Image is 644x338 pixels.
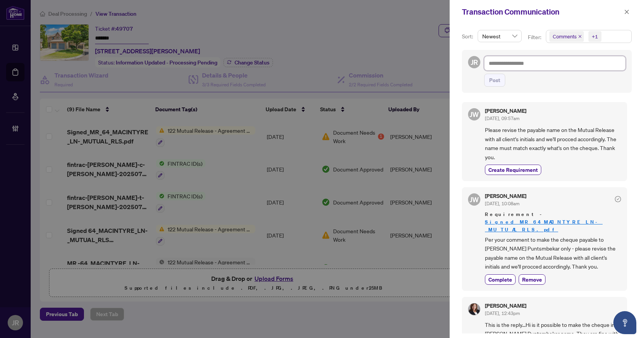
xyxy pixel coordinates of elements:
div: +1 [592,33,598,40]
h5: [PERSON_NAME] [485,193,526,199]
button: Complete [485,274,516,285]
span: Please revise the payable name on the Mutual Release with all client's initials and we'll procced... [485,125,621,162]
span: [DATE], 12:43pm [485,310,520,316]
span: Comments [549,31,584,42]
h5: [PERSON_NAME] [485,303,526,308]
img: Profile Icon [468,303,480,315]
span: Newest [482,30,517,42]
span: [DATE], 09:57am [485,115,519,121]
span: [DATE], 10:08am [485,201,519,206]
button: Post [484,74,505,87]
button: Create Requirement [485,165,541,175]
div: Transaction Communication [462,6,622,18]
h5: [PERSON_NAME] [485,108,526,114]
span: check-circle [615,196,621,202]
span: Complete [488,275,512,284]
span: Requirement - [485,211,621,234]
span: close [578,35,582,38]
span: JW [470,194,479,205]
button: Remove [519,274,545,285]
button: Open asap [613,311,636,334]
span: Comments [553,33,577,40]
a: Signed_MR_64_MACINTYRE_LN-_MUTUAL_RLS.pdf [485,219,603,233]
span: JW [470,109,479,120]
span: Remove [522,275,542,284]
p: Filter: [528,33,542,41]
p: Sort: [462,32,475,41]
span: JR [471,57,478,68]
span: close [624,9,629,15]
span: Create Requirement [488,166,538,174]
span: Per your comment to make the cheque payable to [PERSON_NAME] Puntsmbekar only - please revise the... [485,235,621,271]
